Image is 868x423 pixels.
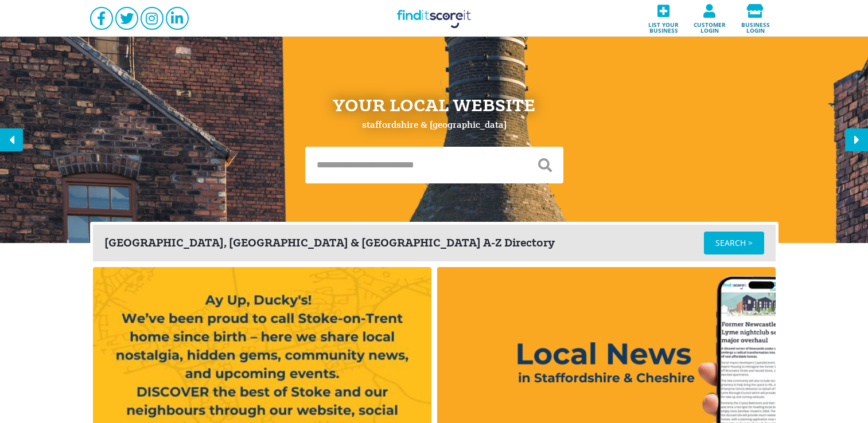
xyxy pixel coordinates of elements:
[733,1,779,37] a: Business login
[641,1,687,37] a: List your business
[333,96,535,115] div: Your Local Website
[690,18,729,33] span: Customer login
[644,18,683,33] span: List your business
[362,120,507,130] div: Staffordshire & [GEOGRAPHIC_DATA]
[736,18,775,33] span: Business login
[704,232,764,254] a: SEARCH >
[687,1,733,37] a: Customer login
[104,237,704,249] div: [GEOGRAPHIC_DATA], [GEOGRAPHIC_DATA] & [GEOGRAPHIC_DATA] A-Z Directory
